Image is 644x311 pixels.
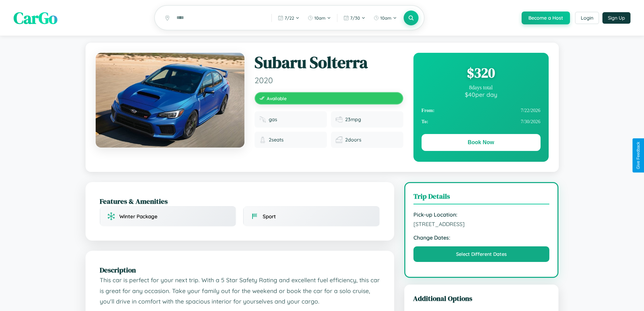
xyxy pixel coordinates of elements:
[413,293,550,303] h3: Additional Options
[422,105,541,116] div: 7 / 22 / 2026
[255,75,403,85] span: 2020
[413,221,550,227] span: [STREET_ADDRESS]
[422,108,435,113] strong: From:
[522,12,570,24] button: Become a Host
[422,91,541,98] div: $ 40 per day
[269,137,284,143] span: 2 seats
[259,136,266,143] img: Seats
[259,116,266,123] img: Fuel type
[422,116,541,127] div: 7 / 30 / 2026
[304,13,334,23] button: 10am
[422,85,541,91] div: 8 days total
[602,12,630,24] button: Sign Up
[255,53,403,72] h1: Subaru Solterra
[285,15,294,21] span: 7 / 22
[422,64,541,82] div: $ 320
[345,137,361,143] span: 2 doors
[275,13,303,23] button: 7/22
[350,15,360,21] span: 7 / 30
[575,12,599,24] button: Login
[267,95,287,101] span: Available
[413,234,550,241] strong: Change Dates:
[413,246,550,262] button: Select Different Dates
[14,7,57,29] span: CarGo
[100,275,380,307] p: This car is perfect for your next trip. With a 5 Star Safety Rating and excellent fuel efficiency...
[380,15,391,21] span: 10am
[269,116,277,123] span: gas
[345,116,361,123] span: 23 mpg
[100,196,380,206] h2: Features & Amenities
[119,213,158,220] span: Winter Package
[100,265,380,275] h2: Description
[96,53,244,148] img: Subaru Solterra 2020
[263,213,276,220] span: Sport
[422,134,541,151] button: Book Now
[370,13,400,23] button: 10am
[636,142,641,169] div: Give Feedback
[336,136,342,143] img: Doors
[422,119,428,125] strong: To:
[340,13,369,23] button: 7/30
[336,116,342,123] img: Fuel efficiency
[314,15,326,21] span: 10am
[413,191,550,204] h3: Trip Details
[413,211,550,218] strong: Pick-up Location:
